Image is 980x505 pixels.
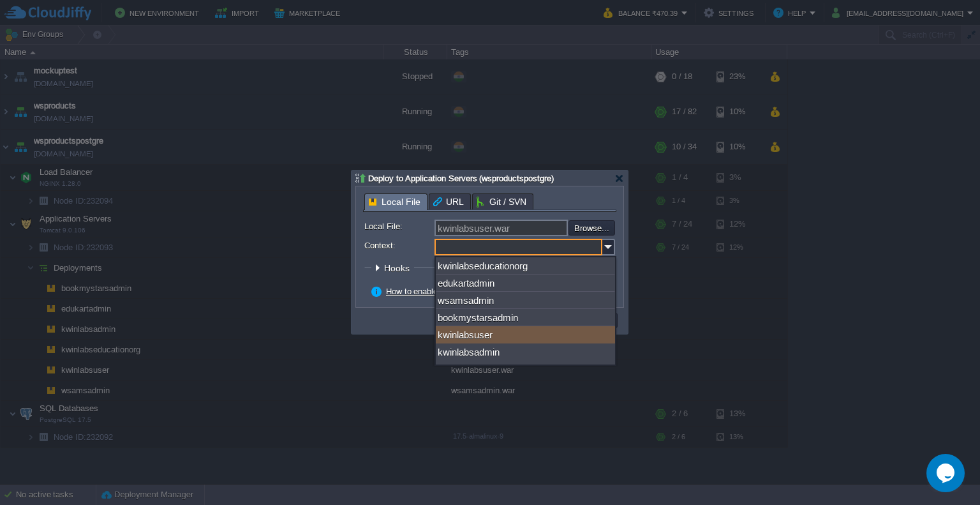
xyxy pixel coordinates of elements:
div: edukartadmin [436,275,615,292]
iframe: chat widget [926,454,967,492]
span: Deploy to Application Servers (wsproductspostgre) [368,174,554,183]
span: Local File [369,194,420,210]
div: bookmystarsadmin [436,309,615,326]
a: How to enable zero-downtime deployment [386,287,539,296]
div: kwinlabseducationorg [436,257,615,275]
div: kwinlabsadmin [436,343,615,361]
span: Git / SVN [477,194,526,209]
span: Hooks [384,263,413,273]
label: Local File: [364,220,433,233]
span: URL [433,194,464,209]
div: kwinlabsuser [436,326,615,343]
label: Context: [364,239,433,252]
div: wsamsadmin [436,292,615,309]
